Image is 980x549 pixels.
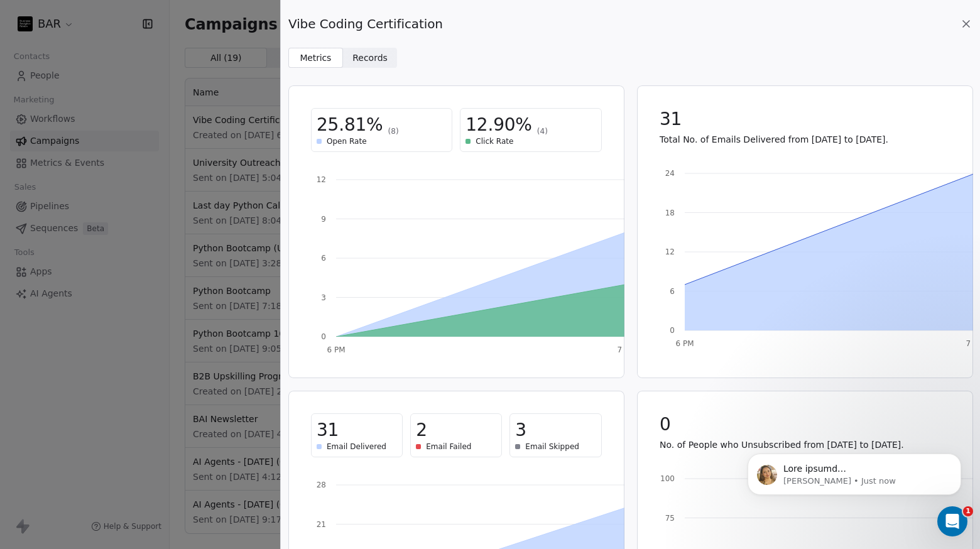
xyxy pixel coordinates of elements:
[617,345,635,354] tspan: 7 PM
[317,520,326,529] tspan: 21
[660,413,671,436] span: 0
[537,126,548,136] span: (4)
[729,427,980,515] iframe: Intercom notifications message
[476,136,513,146] span: Click Rate
[675,339,694,348] tspan: 6 PM
[317,481,326,489] tspan: 28
[525,442,579,452] span: Email Skipped
[660,474,675,483] tspan: 100
[660,108,682,131] span: 31
[317,114,383,136] span: 25.81%
[317,175,326,184] tspan: 12
[321,254,326,263] tspan: 6
[665,209,674,217] tspan: 18
[665,169,674,178] tspan: 24
[665,247,674,256] tspan: 12
[670,326,675,335] tspan: 0
[321,332,326,341] tspan: 0
[660,133,950,146] p: Total No. of Emails Delivered from [DATE] to [DATE].
[426,442,471,452] span: Email Failed
[55,48,217,60] p: Message from Harinder, sent Just now
[327,136,367,146] span: Open Rate
[515,419,526,442] span: 3
[465,114,532,136] span: 12.90%
[321,293,326,302] tspan: 3
[670,287,675,296] tspan: 6
[963,506,973,516] span: 1
[937,506,967,536] iframe: Intercom live chat
[55,36,215,459] span: Lore ipsumd sitametconsecteturadipisci.eli sed doeiusmo tempo incidi, utl et dol mag aliq enimadm...
[327,345,345,354] tspan: 6 PM
[660,438,950,451] p: No. of People who Unsubscribed from [DATE] to [DATE].
[388,126,399,136] span: (8)
[317,419,339,442] span: 31
[352,52,388,65] span: Records
[288,15,443,33] span: Vibe Coding Certification
[665,514,674,523] tspan: 75
[416,419,427,442] span: 2
[327,442,386,452] span: Email Delivered
[321,215,326,224] tspan: 9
